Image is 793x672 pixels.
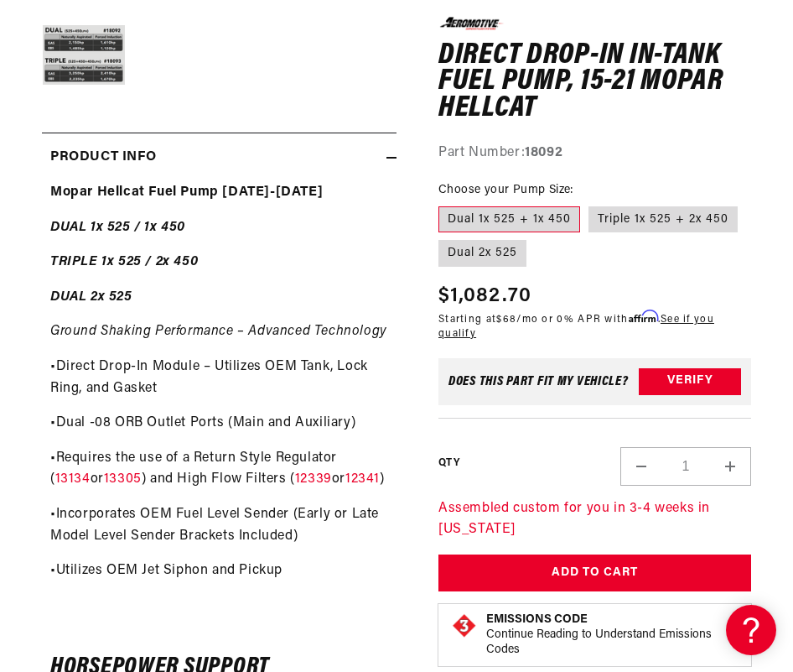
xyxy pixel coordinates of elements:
[50,560,388,582] p: •Utilizes OEM Jet Siphon and Pickup
[438,42,751,122] h1: Direct Drop-In In-Tank Fuel Pump, 15-21 MOPAR Hellcat
[486,613,588,626] strong: Emissions Code
[104,472,142,486] a: 13305
[438,240,526,267] label: Dual 2x 525
[451,612,478,639] img: Emissions code
[50,255,198,268] strong: TRIPLE 1x 525 / 2x 450
[496,315,516,325] span: $68
[438,281,532,311] span: $1,082.70
[588,206,738,232] label: Triple 1x 525 + 2x 450
[438,456,459,471] label: QTY
[50,413,388,435] p: •Dual -08 ORB Outlet Ports (Main and Auxiliary)
[486,612,739,658] button: Emissions CodeContinue Reading to Understand Emissions Codes
[438,497,751,540] p: Assembled custom for you in 3-4 weeks in [US_STATE]
[345,472,380,486] a: 12341
[438,180,575,198] legend: Choose your Pump Size:
[50,504,388,547] p: •Incorporates OEM Fuel Level Sender (Early or Late Model Level Sender Brackets Included)
[50,185,323,199] strong: Mopar Hellcat Fuel Pump [DATE]-[DATE]
[438,143,751,164] div: Part Number:
[438,311,751,341] p: Starting at /mo or 0% APR with .
[42,133,396,182] summary: Product Info
[50,448,388,491] p: •Requires the use of a Return Style Regulator ( or ) and High Flow Filters ( or )
[42,15,126,99] button: Load image 5 in gallery view
[448,374,629,388] div: Does This part fit My vehicle?
[50,221,185,234] strong: DUAL 1x 525 / 1x 450
[629,310,658,323] span: Affirm
[438,206,580,232] label: Dual 1x 525 + 1x 450
[50,325,387,338] em: Ground Shaking Performance – Advanced Technology
[50,357,388,399] p: •Direct Drop-In Module – Utilizes OEM Tank, Lock Ring, and Gasket
[55,472,91,486] a: 13134
[50,290,132,304] strong: DUAL 2x 525
[438,554,751,591] button: Add to Cart
[639,367,741,394] button: Verify
[525,146,562,159] strong: 18092
[50,147,156,169] h2: Product Info
[295,472,332,486] a: 12339
[486,628,739,658] p: Continue Reading to Understand Emissions Codes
